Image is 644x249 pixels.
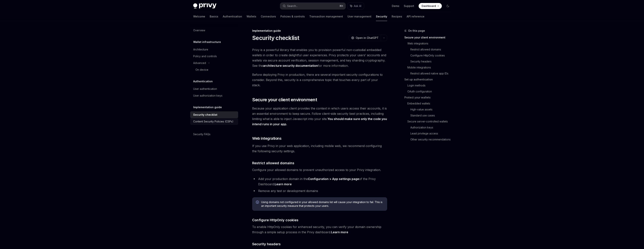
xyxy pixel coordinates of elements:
[263,64,318,68] a: architecture security documentation
[252,217,298,223] span: Configure HttpOnly cookies
[190,27,238,34] a: Overview
[193,47,208,52] div: Architecture
[308,177,359,181] a: Configuration > App settings page
[410,136,454,142] a: Other security recommendations
[193,87,217,91] div: User authentication
[190,131,238,138] a: Security FAQs
[407,88,454,94] a: OAuth configuration
[331,230,348,234] a: Learn more
[280,3,346,9] button: Search...⌘K
[410,70,454,76] a: Restrict allowed native app IDs
[275,182,292,186] a: Learn more
[193,3,216,9] img: dark logo
[193,112,217,117] div: Security checklist
[410,124,454,130] a: Authorization keys
[252,97,317,103] span: Secure your client environment
[445,3,451,9] button: Toggle dark mode
[210,12,218,21] a: Basics
[419,3,442,9] a: Dashboard
[252,136,281,141] span: Web integrations
[252,47,387,68] span: Privy is a powerful library that enables you to provision powerful non-custodial embedded wallets...
[190,111,238,118] a: Security checklist
[410,106,454,112] a: High-value assets
[407,118,454,124] a: Secure server-controlled wallets
[252,143,387,154] span: If you use Privy in your web application, including mobile web, we recommend configuring the foll...
[193,28,205,33] div: Overview
[407,12,424,21] a: API reference
[193,79,213,84] h5: Authentication
[410,58,454,64] a: Security headers
[410,46,454,52] a: Restrict allowed domains
[190,66,238,73] a: On device
[376,12,387,21] a: Security
[252,106,387,127] span: Because your application client provides the context in which users access their accounts, it is ...
[193,105,222,109] h5: Implementation guide
[261,12,276,21] a: Connectors
[193,40,221,44] h5: Wallet infrastructure
[407,40,454,46] a: Web integrations
[392,12,402,21] a: Recipes
[309,12,343,21] a: Transaction management
[252,188,387,193] li: Remove any test or development domains
[349,35,381,41] button: Open in ChatGPT
[193,93,222,98] div: User authorization keys
[287,4,298,8] div: Search...
[190,118,238,125] a: Content Security Policies (CSPs)
[410,130,454,136] a: Least privilege access
[422,4,436,8] span: Dashboard
[404,34,454,40] a: Secure your client environment
[252,29,387,33] div: Implementation guide
[407,64,454,70] a: Mobile integrations
[247,12,256,21] a: Wallets
[223,12,242,21] a: Authentication
[190,92,238,99] a: User authorization keys
[410,52,454,58] a: Configure HttpOnly cookies
[408,28,425,33] span: On this page
[252,72,387,88] span: Before deploying Privy in production, there are several important security configurations to cons...
[407,82,454,88] a: Login methods
[404,4,414,8] a: Support
[410,112,454,118] a: Standard use cases
[354,4,361,8] span: Ask AI
[252,176,387,187] li: Add your production domain in the of the Privy Dashboard.
[193,132,210,136] div: Security FAQs
[261,200,383,208] span: Using domains not configured in your allowed domains list will cause your integration to fail. Th...
[252,34,299,41] h1: Security checklist
[193,61,206,65] div: Advanced
[190,46,238,53] a: Architecture
[347,12,371,21] a: User management
[252,224,387,235] span: To enable HttpOnly cookies for enhanced security, you can verify your domain ownership through a ...
[356,36,379,40] span: Open in ChatGPT
[407,100,454,106] a: Embedded wallets
[193,119,233,124] div: Content Security Policies (CSPs)
[404,94,454,100] a: Protect your wallets
[193,54,217,58] div: Policy and controls
[339,4,343,7] span: ⌘ K
[252,167,387,172] span: Configure your allowed domains to prevent unauthorized access to your Privy integration.
[190,85,238,92] a: User authentication
[193,12,205,21] a: Welcome
[392,4,399,8] a: Demo
[195,67,208,72] div: On device
[252,160,294,166] span: Restrict allowed domains
[347,3,364,9] button: Ask AI
[280,12,305,21] a: Policies & controls
[190,53,238,60] a: Policy and controls
[252,241,281,247] span: Security headers
[404,76,454,82] a: Set up authentication
[256,201,260,204] svg: Info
